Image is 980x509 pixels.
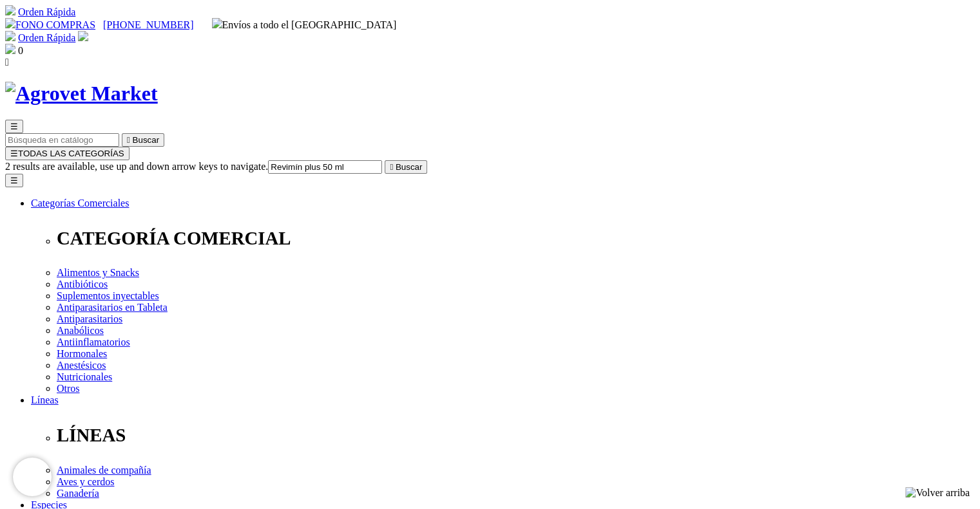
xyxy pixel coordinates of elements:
[57,290,159,301] a: Suplementos inyectables
[13,458,52,496] iframe: Brevo live chat
[57,465,151,476] a: Animales de compañía
[5,19,95,30] a: FONO COMPRAS
[57,302,168,313] a: Antiparasitarios en Tableta
[268,160,382,174] input: Buscar
[57,476,114,487] a: Aves y cerdos
[57,325,104,336] a: Anabólicos
[57,360,106,371] a: Anestésicos
[5,31,15,41] img: shopping-cart.svg
[10,122,18,131] span: ☰
[57,337,130,347] a: Antiinflamatorios
[396,162,422,172] span: Buscar
[57,383,80,394] a: Otros
[57,488,99,499] a: Ganadería
[78,31,88,41] img: user.svg
[57,348,107,359] a: Hormonales
[31,198,129,208] a: Categorías Comerciales
[103,19,193,30] a: [PHONE_NUMBER]
[57,371,112,382] a: Nutricionales
[122,133,164,147] button:  Buscar
[57,228,975,249] p: CATEGORÍA COMERCIAL
[390,162,393,172] i: 
[78,32,88,43] a: Acceda a su cuenta de cliente
[5,174,23,187] button: ☰
[212,19,397,30] span: Envíos a todo el [GEOGRAPHIC_DATA]
[5,5,15,15] img: shopping-cart.svg
[18,6,75,17] a: Orden Rápida
[5,18,15,28] img: phone.svg
[133,135,159,145] span: Buscar
[127,135,130,145] i: 
[18,32,75,43] a: Orden Rápida
[5,57,9,68] i: 
[905,487,970,499] img: Volver arriba
[5,161,268,172] span: 2 results are available, use up and down arrow keys to navigate.
[5,44,15,54] img: shopping-bag.svg
[5,120,23,133] button: ☰
[10,149,18,158] span: ☰
[5,82,158,106] img: Agrovet Market
[385,160,427,174] button:  Buscar
[57,425,975,446] p: LÍNEAS
[31,394,59,405] a: Líneas
[5,133,119,147] input: Buscar
[18,45,23,56] span: 0
[5,147,130,160] button: ☰TODAS LAS CATEGORÍAS
[57,313,122,324] a: Antiparasitarios
[212,18,222,28] img: delivery-truck.svg
[57,279,108,290] a: Antibióticos
[57,267,139,278] a: Alimentos y Snacks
